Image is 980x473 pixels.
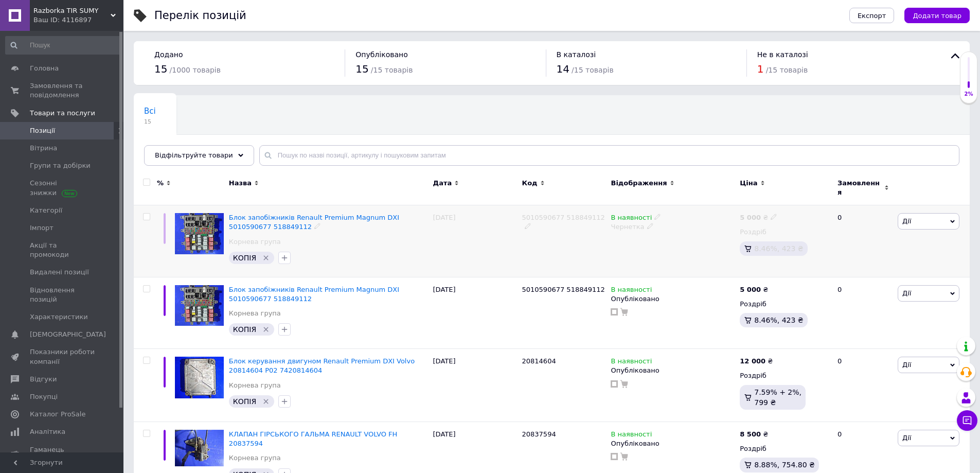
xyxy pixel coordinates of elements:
span: В наявності [611,214,652,224]
div: [DATE] [431,349,520,422]
span: 15 [154,63,167,75]
span: Дії [902,361,911,369]
span: Категорії [30,206,62,215]
a: Блок запобіжників Renault Premium Magnum DXI 5010590677 518849112 [229,214,399,231]
a: Блок керування двигуном Renault Premium DXI Volvo 20814604 P02 7420814604 [229,357,415,374]
span: Головна [30,64,59,73]
span: 15 [355,63,368,75]
span: Опубліковано [355,50,408,59]
div: Опубліковано [611,366,735,375]
div: 0 [831,205,895,277]
span: Характеристики [30,312,88,322]
a: Корнева група [229,381,281,390]
span: % [157,179,164,188]
span: Ціна [740,179,757,188]
span: В наявності [611,357,652,368]
img: КЛАПАН ГОРНОГО ТОРМОЗА RENAULT VOLVO FH 20837594 [175,430,224,466]
span: Дії [902,217,911,225]
img: Блок предохранителей Renault Premium Magnum DXI 5010590677 518849112 [175,285,224,326]
span: Всі [144,107,156,116]
div: [DATE] [431,205,520,277]
b: 5 000 [740,214,761,221]
span: Відображення [611,179,667,188]
a: Корнева група [229,309,281,318]
svg: Видалити мітку [262,325,270,334]
button: Чат з покупцем [957,410,977,431]
span: Показники роботи компанії [30,347,95,366]
span: Вітрина [30,144,57,153]
div: Роздріб [740,371,829,380]
div: Перелік позицій [154,10,246,21]
div: 0 [831,349,895,422]
span: Позиції [30,126,55,135]
span: / 15 товарів [371,66,413,74]
button: Експорт [849,8,895,23]
span: Код [522,179,538,188]
div: Опубліковано [611,439,735,448]
div: ₴ [740,213,777,222]
b: 12 000 [740,357,765,365]
span: / 15 товарів [766,66,808,74]
span: КЛАПАН ГІРСЬКОГО ГАЛЬМА RENAULT VOLVO FH 20837594 [229,430,397,447]
span: Замовлення та повідомлення [30,81,95,100]
span: КОПІЯ [233,325,256,334]
span: 5010590677 518849112 [522,214,605,221]
div: Роздріб [740,300,829,309]
div: Опубліковано [611,294,735,304]
span: 799 ₴ [754,398,776,407]
input: Пошук по назві позиції, артикулу і пошуковим запитам [259,145,959,166]
span: Не в каталозі [757,50,808,59]
span: Razborka TIR SUMY [33,6,111,15]
span: В наявності [611,430,652,441]
span: Дії [902,434,911,442]
a: Корнева група [229,453,281,463]
span: 8.46%, 423 ₴ [754,244,803,253]
button: Додати товар [904,8,970,23]
span: Видалені позиції [30,268,89,277]
span: КОПІЯ [233,397,256,406]
span: 5010590677 518849112 [522,286,605,293]
div: [DATE] [431,277,520,349]
span: / 15 товарів [572,66,614,74]
a: Корнева група [229,237,281,247]
span: Замовлення [838,179,882,197]
span: Відновлення позицій [30,286,95,304]
span: Покупці [30,392,58,401]
div: ₴ [740,430,768,439]
span: Імпорт [30,223,54,233]
span: [DEMOGRAPHIC_DATA] [30,330,106,339]
span: 7.59% + 2%, [754,388,801,396]
span: Дії [902,289,911,297]
b: 5 000 [740,286,761,293]
div: 0 [831,277,895,349]
span: Акції та промокоди [30,241,95,259]
span: КОПІЯ [233,254,256,262]
span: Сезонні знижки [30,179,95,197]
span: 1 [757,63,764,75]
span: 14 [557,63,569,75]
a: Блок запобіжників Renault Premium Magnum DXI 5010590677 518849112 [229,286,399,303]
div: Ваш ID: 4116897 [33,15,123,25]
img: Блок управления двигателем Renault Premium DXI Volvo 20814604 P02 7420814604 [175,357,224,398]
span: Аналітика [30,427,65,436]
div: ₴ [740,357,773,366]
span: Дата [433,179,452,188]
span: / 1000 товарів [170,66,221,74]
span: 20814604 [522,357,556,365]
span: Додано [154,50,183,59]
svg: Видалити мітку [262,397,270,406]
svg: Видалити мітку [262,254,270,262]
span: Товари та послуги [30,109,95,118]
div: 2% [960,91,977,98]
span: 15 [144,118,156,126]
span: Відфільтруйте товари [155,151,233,159]
span: Експорт [858,12,886,20]
span: 8.88%, 754.80 ₴ [754,461,815,469]
span: 20837594 [522,430,556,438]
span: Відгуки [30,375,57,384]
div: ₴ [740,285,768,294]
div: Роздріб [740,227,829,237]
